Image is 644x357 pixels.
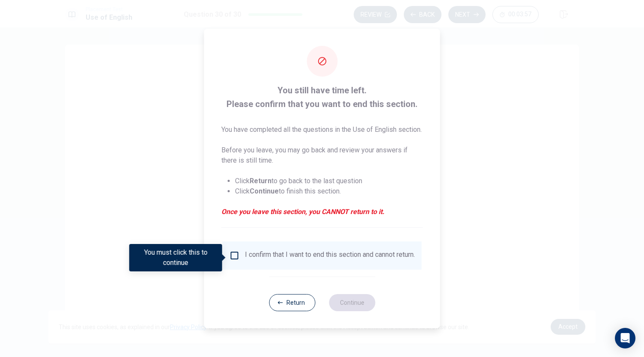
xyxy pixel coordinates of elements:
[250,187,279,195] strong: Continue
[245,250,415,261] div: I confirm that I want to end this section and cannot return.
[221,145,423,166] p: Before you leave, you may go back and review your answers if there is still time.
[129,244,222,271] div: You must click this to continue
[329,294,375,311] button: Continue
[615,328,635,348] div: Open Intercom Messenger
[269,294,315,311] button: Return
[235,186,423,196] li: Click to finish this section.
[221,125,423,135] p: You have completed all the questions in the Use of English section.
[230,250,240,261] span: You must click this to continue
[221,207,423,217] em: Once you leave this section, you CANNOT return to it.
[221,83,423,111] span: You still have time left. Please confirm that you want to end this section.
[235,176,423,186] li: Click to go back to the last question
[250,177,271,185] strong: Return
